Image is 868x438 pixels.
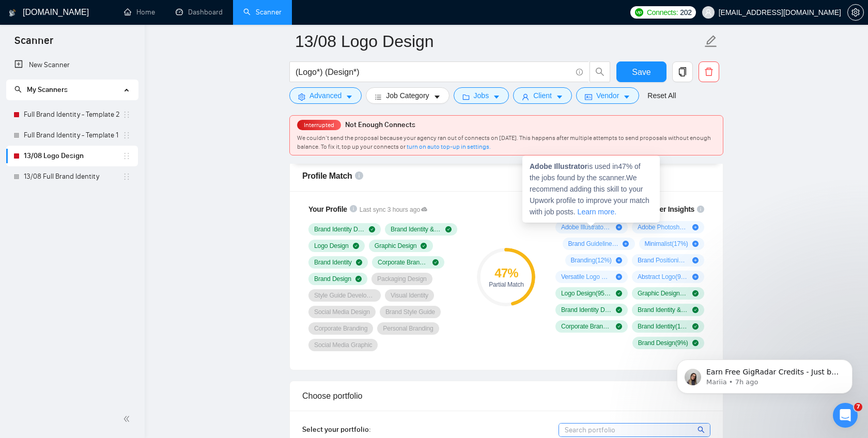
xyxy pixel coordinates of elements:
[638,339,688,347] span: Brand Design ( 9 %)
[474,90,489,101] span: Jobs
[854,403,862,411] span: 7
[596,90,619,101] span: Vendor
[24,146,122,166] a: 13/08 Logo Design
[122,152,131,160] span: holder
[559,424,710,436] input: Search portfolio
[635,8,643,17] img: upwork-logo.png
[561,223,612,231] span: Adobe Illustrator ( 47 %)
[14,86,22,93] span: search
[493,93,500,101] span: caret-down
[309,90,342,101] span: Advanced
[314,258,352,267] span: Brand Identity
[692,323,699,330] span: check-circle
[122,111,131,119] span: holder
[375,93,382,101] span: bars
[568,240,619,248] span: Brand Guidelines ( 17 %)
[616,224,622,230] span: plus-circle
[616,307,622,313] span: check-circle
[530,162,649,216] span: is used in 47 % of the jobs found by the scanner. We recommend adding this skill to your Upwork p...
[24,125,122,146] a: Full Brand Identity - Template 1
[638,306,688,314] span: Brand Identity & Guidelines ( 43 %)
[433,93,441,101] span: caret-down
[383,324,433,333] span: Personal Branding
[638,223,688,231] span: Adobe Photoshop ( 28 %)
[369,226,375,232] span: check-circle
[289,87,362,104] button: settingAdvancedcaret-down
[616,290,622,296] span: check-circle
[301,121,337,129] span: Interrupted
[530,162,587,170] strong: Adobe Illustrator
[353,243,359,249] span: check-circle
[355,171,363,180] span: info-circle
[533,90,552,101] span: Client
[6,166,138,187] li: 13/08 Full Brand Identity
[638,289,688,298] span: Graphic Design ( 82 %)
[698,424,706,435] span: search
[661,338,868,410] iframe: Intercom notifications message
[356,259,362,265] span: check-circle
[391,291,428,300] span: Visual Identity
[833,403,858,428] iframe: Intercom live chat
[314,225,365,233] span: Brand Identity Design
[308,205,347,213] span: Your Profile
[9,5,16,21] img: logo
[623,93,630,101] span: caret-down
[513,87,572,104] button: userClientcaret-down
[386,90,429,101] span: Job Category
[561,289,612,298] span: Logo Design ( 95 %)
[366,87,449,104] button: barsJob Categorycaret-down
[432,259,439,265] span: check-circle
[124,8,155,17] a: homeHome
[673,67,692,76] span: copy
[692,274,699,280] span: plus-circle
[350,205,357,212] span: info-circle
[375,242,417,250] span: Graphic Design
[847,8,864,17] a: setting
[699,67,719,76] span: delete
[522,93,529,101] span: user
[561,273,612,281] span: Versatile Logo Design ( 11 %)
[6,146,138,166] li: 13/08 Logo Design
[705,9,712,16] span: user
[314,291,375,300] span: Style Guide Development
[314,308,370,316] span: Social Media Design
[6,125,138,146] li: Full Brand Identity - Template 1
[578,208,616,216] a: Learn more.
[360,205,427,215] span: Last sync 3 hours ago
[699,61,719,82] button: delete
[697,206,704,213] span: info-circle
[24,104,122,125] a: Full Brand Identity - Template 2
[378,258,428,267] span: Corporate Brand Identity
[454,87,509,104] button: folderJobscaret-down
[692,241,699,247] span: plus-circle
[692,257,699,263] span: plus-circle
[407,143,491,150] a: turn on auto top-up in settings.
[297,134,711,150] span: We couldn’t send the proposal because your agency ran out of connects on [DATE]. This happens aft...
[638,256,688,264] span: Brand Positioning ( 11 %)
[385,308,435,316] span: Brand Style Guide
[421,243,427,249] span: check-circle
[6,55,138,75] li: New Scanner
[477,267,535,279] div: 47 %
[14,85,68,94] span: My Scanners
[122,173,131,181] span: holder
[314,242,349,250] span: Logo Design
[176,8,223,17] a: dashboardDashboard
[632,66,650,79] span: Save
[6,33,61,55] span: Scanner
[296,66,571,79] input: Search Freelance Jobs...
[556,93,563,101] span: caret-down
[355,276,362,282] span: check-circle
[462,93,470,101] span: folder
[672,61,693,82] button: copy
[638,322,688,331] span: Brand Identity ( 11 %)
[346,93,353,101] span: caret-down
[571,256,612,264] span: Branding ( 12 %)
[345,120,415,129] span: Not Enough Connects
[638,273,688,281] span: Abstract Logo ( 9 %)
[616,257,622,263] span: plus-circle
